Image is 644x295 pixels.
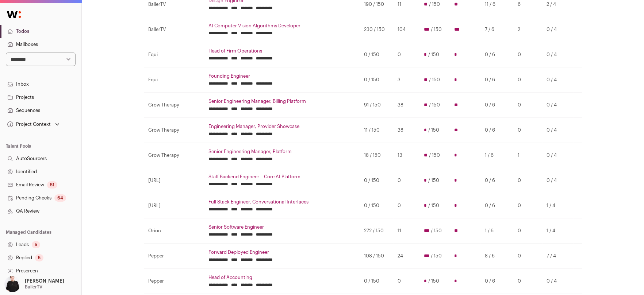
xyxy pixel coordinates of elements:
[360,67,393,93] td: 0 / 150
[542,218,573,244] td: 1 / 4
[6,119,61,129] button: Open dropdown
[360,93,393,118] td: 91 / 150
[393,118,419,143] td: 38
[428,52,439,58] span: / 150
[513,143,542,168] td: 1
[393,218,419,244] td: 11
[393,244,419,269] td: 24
[144,93,204,118] td: Grow Therapy
[393,67,419,93] td: 3
[144,193,204,218] td: [URL]
[513,168,542,193] td: 0
[360,42,393,67] td: 0 / 150
[360,218,393,244] td: 272 / 150
[542,93,573,118] td: 0 / 4
[542,67,573,93] td: 0 / 4
[513,93,542,118] td: 0
[428,178,439,183] span: / 150
[144,218,204,244] td: Orion
[429,1,440,7] span: / 150
[54,194,66,202] div: 64
[513,269,542,294] td: 0
[513,17,542,42] td: 2
[6,121,51,127] div: Project Context
[480,17,513,42] td: 7 / 6
[360,168,393,193] td: 0 / 150
[208,73,355,79] a: Founding Engineer
[360,17,393,42] td: 230 / 150
[144,269,204,294] td: Pepper
[480,193,513,218] td: 0 / 6
[513,193,542,218] td: 0
[144,42,204,67] td: Equi
[542,17,573,42] td: 0 / 4
[480,93,513,118] td: 0 / 6
[480,244,513,269] td: 8 / 6
[208,275,355,280] a: Head of Accounting
[4,276,20,292] img: 9240684-medium_jpg
[428,278,439,284] span: / 150
[360,118,393,143] td: 11 / 150
[360,244,393,269] td: 108 / 150
[144,244,204,269] td: Pepper
[513,42,542,67] td: 0
[144,143,204,168] td: Grow Therapy
[393,143,419,168] td: 13
[513,67,542,93] td: 0
[208,174,355,180] a: Staff Backend Engineer – Core AI Platform
[208,48,355,54] a: Head of Firm Operations
[208,224,355,230] a: Senior Software Engineer
[480,67,513,93] td: 0 / 6
[542,269,573,294] td: 0 / 4
[144,67,204,93] td: Equi
[208,149,355,155] a: Senior Engineering Manager, Platform
[32,241,40,248] div: 5
[208,23,355,29] a: AI Computer Vision Algorithms Developer
[429,77,440,83] span: / 150
[542,143,573,168] td: 0 / 4
[25,278,64,284] p: [PERSON_NAME]
[208,249,355,255] a: Forward Deployed Engineer
[393,42,419,67] td: 0
[542,118,573,143] td: 0 / 4
[480,168,513,193] td: 0 / 6
[360,143,393,168] td: 18 / 150
[542,42,573,67] td: 0 / 4
[428,127,439,133] span: / 150
[144,118,204,143] td: Grow Therapy
[393,93,419,118] td: 38
[429,102,440,108] span: / 150
[393,193,419,218] td: 0
[542,168,573,193] td: 0 / 4
[430,228,441,234] span: / 150
[542,193,573,218] td: 1 / 4
[144,17,204,42] td: BallerTV
[393,17,419,42] td: 104
[35,254,43,261] div: 5
[393,269,419,294] td: 0
[429,152,440,158] span: / 150
[430,27,441,32] span: / 150
[513,218,542,244] td: 0
[3,7,25,22] img: Wellfound
[360,193,393,218] td: 0 / 150
[144,168,204,193] td: [URL]
[393,168,419,193] td: 0
[25,284,42,290] p: BallerTV
[480,143,513,168] td: 1 / 6
[480,218,513,244] td: 1 / 6
[480,118,513,143] td: 0 / 6
[3,276,66,292] button: Open dropdown
[480,42,513,67] td: 0 / 6
[208,199,355,205] a: Full Stack Engineer, Conversational Interfaces
[513,244,542,269] td: 0
[47,181,57,189] div: 51
[208,124,355,129] a: Engineering Manager, Provider Showcase
[513,118,542,143] td: 0
[428,203,439,209] span: / 150
[430,253,441,259] span: / 150
[208,98,355,104] a: Senior Engineering Manager, Billing Platform
[360,269,393,294] td: 0 / 150
[480,269,513,294] td: 0 / 6
[542,244,573,269] td: 7 / 4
